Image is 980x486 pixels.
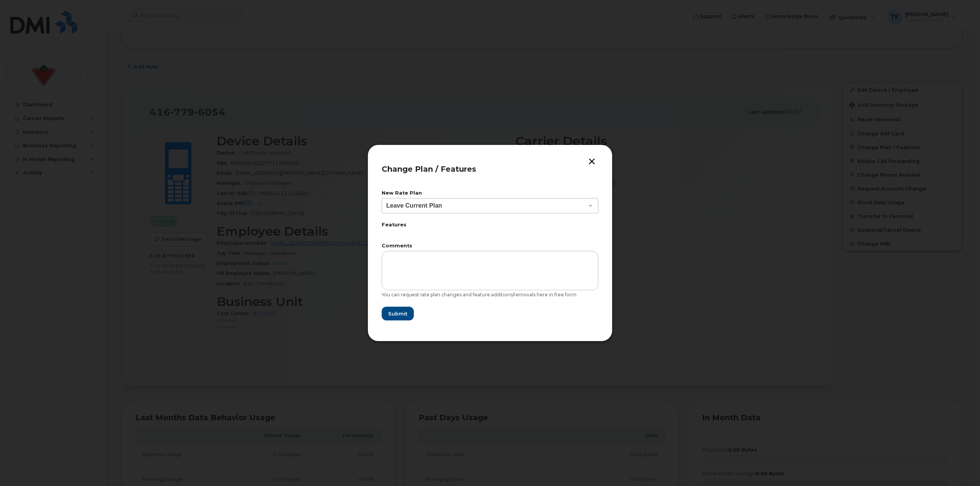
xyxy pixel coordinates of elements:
div: You can request rate plan changes and feature additions/removals here in free form [382,292,598,298]
span: Submit [388,310,407,317]
label: Comments [382,244,598,249]
button: Submit [382,307,414,320]
label: Features [382,223,598,228]
label: New Rate Plan [382,191,598,196]
span: Change Plan / Features [382,164,476,174]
